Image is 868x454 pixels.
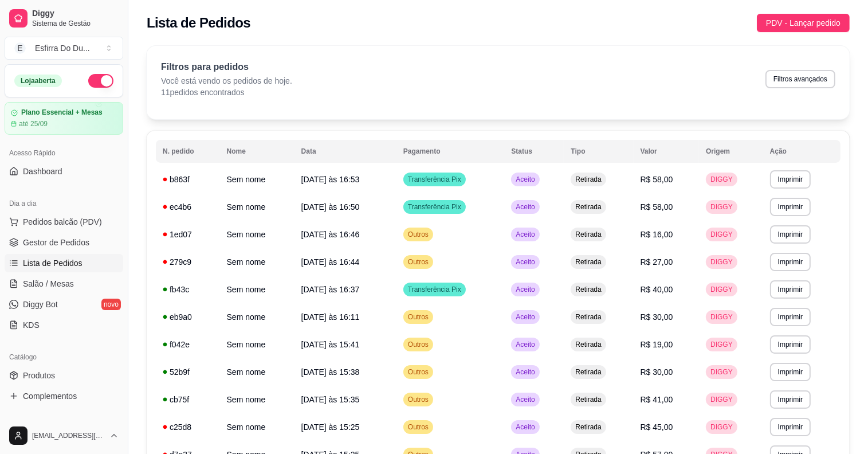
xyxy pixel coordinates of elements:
[573,202,603,212] span: Retirada
[641,312,673,322] span: R$ 30,00
[23,319,40,331] span: KDS
[708,285,735,294] span: DIGGY
[573,312,603,322] span: Retirada
[163,229,213,240] div: 1ed07
[406,312,431,322] span: Outros
[163,256,213,268] div: 279c9
[23,278,74,289] span: Salão / Mesas
[5,387,123,405] a: Complementos
[406,230,431,239] span: Outros
[220,413,294,441] td: Sem nome
[5,194,123,213] div: Dia a dia
[163,174,213,185] div: b863f
[513,175,537,184] span: Aceito
[5,37,123,60] button: Select a team
[765,70,835,88] button: Filtros avançados
[161,87,292,98] p: 11 pedidos encontrados
[5,102,123,135] a: Plano Essencial + Mesasaté 25/09
[5,316,123,334] a: KDS
[757,14,850,32] button: PDV - Lançar pedido
[708,422,735,432] span: DIGGY
[163,201,213,213] div: ec4b6
[156,140,220,163] th: N. pedido
[294,140,396,163] th: Data
[708,367,735,377] span: DIGGY
[513,257,537,267] span: Aceito
[5,5,123,32] a: DiggySistema de Gestão
[23,216,102,228] span: Pedidos balcão (PDV)
[564,140,633,163] th: Tipo
[301,257,360,267] span: [DATE] às 16:44
[770,390,811,409] button: Imprimir
[770,225,811,244] button: Imprimir
[406,202,464,212] span: Transferência Pix
[766,17,840,29] span: PDV - Lançar pedido
[699,140,763,163] th: Origem
[301,422,360,432] span: [DATE] às 15:25
[163,339,213,350] div: f042e
[641,395,673,404] span: R$ 41,00
[708,340,735,349] span: DIGGY
[573,395,603,404] span: Retirada
[406,340,431,349] span: Outros
[5,213,123,231] button: Pedidos balcão (PDV)
[163,421,213,433] div: c25d8
[513,422,537,432] span: Aceito
[23,299,58,310] span: Diggy Bot
[770,170,811,189] button: Imprimir
[220,358,294,386] td: Sem nome
[770,198,811,216] button: Imprimir
[708,175,735,184] span: DIGGY
[23,390,77,402] span: Complementos
[220,248,294,276] td: Sem nome
[770,308,811,326] button: Imprimir
[641,340,673,349] span: R$ 19,00
[301,340,360,349] span: [DATE] às 15:41
[513,285,537,294] span: Aceito
[406,285,464,294] span: Transferência Pix
[220,140,294,163] th: Nome
[513,202,537,212] span: Aceito
[5,295,123,314] a: Diggy Botnovo
[14,75,62,87] div: Loja aberta
[35,42,90,54] div: Esfirra Do Du ...
[301,175,360,184] span: [DATE] às 16:53
[641,257,673,267] span: R$ 27,00
[573,175,603,184] span: Retirada
[163,284,213,295] div: fb43c
[708,257,735,267] span: DIGGY
[220,193,294,221] td: Sem nome
[21,108,103,117] article: Plano Essencial + Mesas
[406,395,431,404] span: Outros
[573,367,603,377] span: Retirada
[220,276,294,303] td: Sem nome
[573,422,603,432] span: Retirada
[573,285,603,294] span: Retirada
[641,230,673,239] span: R$ 16,00
[23,257,83,269] span: Lista de Pedidos
[5,254,123,272] a: Lista de Pedidos
[641,285,673,294] span: R$ 40,00
[32,9,119,19] span: Diggy
[32,431,105,440] span: [EMAIL_ADDRESS][DOMAIN_NAME]
[163,311,213,323] div: eb9a0
[406,175,464,184] span: Transferência Pix
[641,175,673,184] span: R$ 58,00
[573,230,603,239] span: Retirada
[513,367,537,377] span: Aceito
[708,395,735,404] span: DIGGY
[163,366,213,378] div: 52b9f
[396,140,505,163] th: Pagamento
[32,19,119,28] span: Sistema de Gestão
[23,370,55,381] span: Produtos
[641,422,673,432] span: R$ 45,00
[14,42,26,54] span: E
[301,367,360,377] span: [DATE] às 15:38
[641,367,673,377] span: R$ 30,00
[504,140,564,163] th: Status
[220,166,294,193] td: Sem nome
[513,340,537,349] span: Aceito
[5,348,123,366] div: Catálogo
[708,312,735,322] span: DIGGY
[5,233,123,252] a: Gestor de Pedidos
